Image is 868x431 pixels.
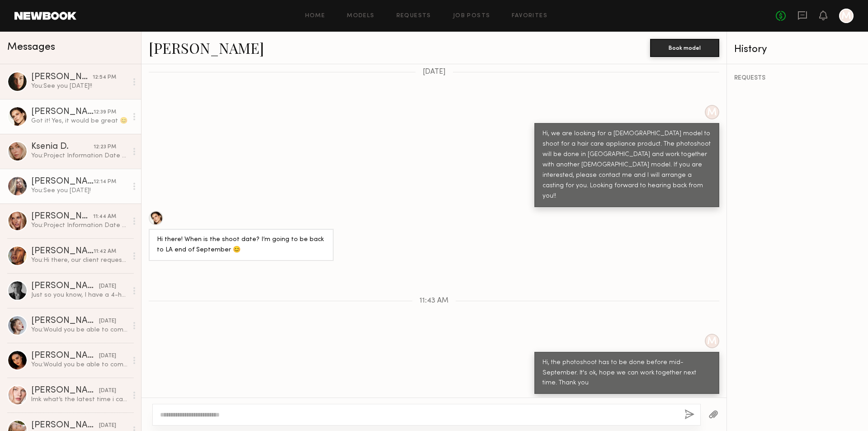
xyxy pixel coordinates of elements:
[93,213,116,221] div: 11:44 AM
[31,142,94,152] div: Ksenia D.
[99,422,116,430] div: [DATE]
[31,317,99,326] div: [PERSON_NAME]
[99,317,116,326] div: [DATE]
[99,387,116,395] div: [DATE]
[396,13,431,19] a: Requests
[31,247,94,256] div: [PERSON_NAME]
[31,117,127,125] div: Got it! Yes, it would be great 😊
[453,13,491,19] a: Job Posts
[157,235,325,256] div: Hi there! When is the shoot date? I’m going to be back to LA end of September 😊
[93,73,116,82] div: 12:54 PM
[305,13,325,19] a: Home
[31,212,93,221] div: [PERSON_NAME]
[31,351,99,360] div: [PERSON_NAME]
[31,386,99,395] div: [PERSON_NAME]
[94,143,116,152] div: 12:23 PM
[99,282,116,291] div: [DATE]
[542,129,711,202] div: Hi, we are looking for a [DEMOGRAPHIC_DATA] model to shoot for a hair care appliance product. The...
[94,247,116,256] div: 11:42 AM
[31,360,127,369] div: You: Would you be able to come for the casting [DATE] or next week? Please let me know what date ...
[31,177,94,186] div: [PERSON_NAME]
[149,38,264,57] a: [PERSON_NAME]
[7,42,55,52] span: Messages
[31,395,127,404] div: lmk what’s the latest time i can come that day!:)
[31,73,93,82] div: [PERSON_NAME]
[31,282,99,291] div: [PERSON_NAME]
[347,13,374,19] a: Models
[420,297,448,305] span: 11:43 AM
[31,108,94,117] div: [PERSON_NAME]
[650,39,719,57] button: Book model
[31,82,127,90] div: You: See you [DATE]!!
[423,68,446,76] span: [DATE]
[650,43,719,51] a: Book model
[542,358,711,389] div: Hi, the photoshoot has to be done before mid-September. It's ok, hope we can work together next t...
[31,152,127,160] div: You: Project Information Date & Time: [ September] Location: [ [GEOGRAPHIC_DATA]] Duration: [ App...
[512,13,547,19] a: Favorites
[31,186,127,195] div: You: See you [DATE]!
[839,9,854,23] a: M
[94,178,116,186] div: 12:14 PM
[94,108,116,117] div: 12:39 PM
[31,256,127,265] div: You: Hi there, our client requests that all the models have to be cast in person. If you are inte...
[31,421,99,430] div: [PERSON_NAME]
[734,44,861,55] div: History
[99,352,116,360] div: [DATE]
[734,75,861,81] div: REQUESTS
[31,221,127,230] div: You: Project Information Date & Time: [ September] Location: [ [GEOGRAPHIC_DATA]] Duration: [ App...
[31,291,127,299] div: Just so you know, I have a 4-hour minimum at $200/hour, even if the booking is for less time. If ...
[31,326,127,334] div: You: Would you be able to come for the casting [DATE] or next week? Please let me know what date ...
